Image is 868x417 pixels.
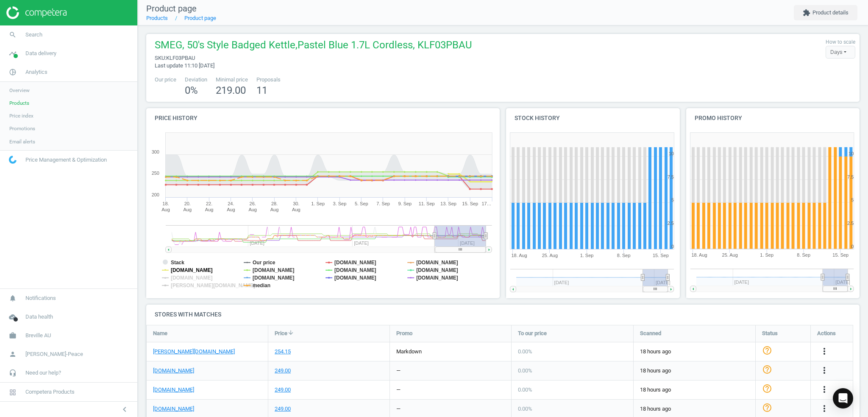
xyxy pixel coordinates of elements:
[417,267,459,273] tspan: [DOMAIN_NAME]
[256,76,281,84] span: Proposals
[668,174,674,179] text: 7.5
[396,367,401,375] div: —
[184,201,191,206] tspan: 20.
[640,348,749,355] span: 18 hours ago
[518,330,547,337] span: To our price
[640,386,749,394] span: 18 hours ago
[5,327,21,344] i: work
[640,367,749,375] span: 18 hours ago
[155,76,176,84] span: Our price
[5,346,21,362] i: person
[355,201,368,206] tspan: 5. Sep
[153,405,194,413] a: [DOMAIN_NAME]
[398,201,412,206] tspan: 9. Sep
[671,244,674,249] text: 0
[656,280,670,285] tspan: [DATE]
[396,386,401,394] div: —
[9,100,29,106] span: Products
[293,201,299,206] tspan: 30.
[653,253,669,258] tspan: 15. Sep
[250,201,256,206] tspan: 26.
[5,45,21,62] i: timeline
[153,330,167,337] span: Name
[640,405,749,413] span: 18 hours ago
[275,367,291,375] div: 249.00
[5,365,21,381] i: headset_mic
[25,294,56,302] span: Notifications
[5,290,21,306] i: notifications
[253,267,295,273] tspan: [DOMAIN_NAME]
[227,207,235,212] tspan: Aug
[851,244,854,249] text: 0
[506,108,680,128] h4: Stock history
[161,207,170,212] tspan: Aug
[762,330,778,337] span: Status
[835,280,850,285] tspan: [DATE]
[25,388,75,396] span: Competera Products
[275,405,291,413] div: 249.00
[640,330,661,337] span: Scanned
[334,260,376,266] tspan: [DOMAIN_NAME]
[155,38,472,54] span: SMEG, 50's Style Badged Kettle,Pastel Blue 1.7L Cordless, KLF03PBAU
[153,348,235,355] a: [PERSON_NAME][DOMAIN_NAME]
[249,207,257,212] tspan: Aug
[819,384,829,395] button: more_vert
[270,207,279,212] tspan: Aug
[152,171,159,176] text: 250
[171,260,184,266] tspan: Stack
[797,253,810,258] tspan: 8. Sep
[847,174,854,179] text: 7.5
[228,201,234,206] tspan: 24.
[580,253,594,258] tspan: 1. Sep
[25,50,56,57] span: Data delivery
[518,348,532,355] span: 0.00 %
[206,201,212,206] tspan: 22.
[762,383,772,394] i: help_outline
[396,330,412,337] span: Promo
[6,6,67,19] img: ajHJNr6hYgQAAAAASUVORK5CYII=
[5,27,21,43] i: search
[9,112,33,119] span: Price index
[417,275,459,281] tspan: [DOMAIN_NAME]
[275,330,287,337] span: Price
[25,369,61,377] span: Need our help?
[819,403,829,414] i: more_vert
[25,31,42,39] span: Search
[819,365,829,375] i: more_vert
[311,201,325,206] tspan: 1. Sep
[671,197,674,202] text: 5
[794,5,857,20] button: extensionProduct details
[518,367,532,374] span: 0.00 %
[155,62,214,69] span: Last update 11:10 [DATE]
[762,403,772,413] i: help_outline
[334,267,376,273] tspan: [DOMAIN_NAME]
[166,55,195,61] span: KLF03PBAU
[803,9,810,17] i: extension
[25,68,47,76] span: Analytics
[292,207,300,212] tspan: Aug
[253,260,275,266] tspan: Our price
[440,201,456,206] tspan: 13. Sep
[376,201,390,206] tspan: 7. Sep
[826,39,855,46] label: How to scale
[819,346,829,356] i: more_vert
[849,151,854,156] text: 10
[256,84,267,96] span: 11
[184,207,192,212] tspan: Aug
[253,283,270,288] tspan: median
[762,364,772,375] i: help_outline
[826,46,855,59] div: Days
[482,201,492,206] tspan: 17…
[417,260,459,266] tspan: [DOMAIN_NAME]
[462,201,479,206] tspan: 15. Sep
[419,201,435,206] tspan: 11. Sep
[171,267,213,273] tspan: [DOMAIN_NAME]
[171,283,255,288] tspan: [PERSON_NAME][DOMAIN_NAME]
[152,149,159,154] text: 300
[184,15,216,21] a: Product page
[518,386,532,393] span: 0.00 %
[185,84,198,96] span: 0 %
[9,156,17,164] img: wGWNvw8QSZomAAAAABJRU5ErkJggg==
[216,76,248,84] span: Minimal price
[833,388,853,409] div: Open Intercom Messenger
